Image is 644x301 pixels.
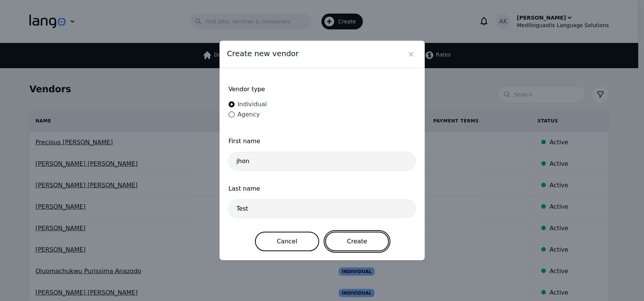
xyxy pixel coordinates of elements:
input: Individual [229,101,235,107]
span: First name [229,137,416,146]
input: Enter last name [229,199,416,218]
span: Create new vendor [227,48,299,59]
button: Cancel [255,232,319,251]
label: Vendor type [229,85,416,94]
input: Agency [229,112,235,118]
span: Agency [238,111,260,118]
input: Enter first name [229,152,416,171]
button: Close [405,48,417,60]
span: Last name [229,184,416,193]
button: Create [325,232,389,251]
span: Individual [238,101,267,108]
